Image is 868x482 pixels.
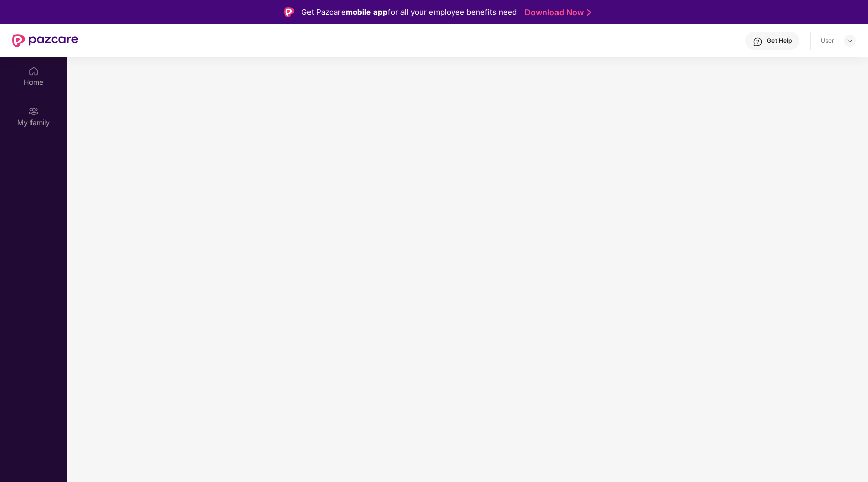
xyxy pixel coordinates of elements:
[284,7,294,17] img: Logo
[587,7,591,18] img: Stroke
[28,106,39,116] img: svg+xml;base64,PHN2ZyB3aWR0aD0iMjAiIGhlaWdodD0iMjAiIHZpZXdCb3g9IjAgMCAyMCAyMCIgZmlsbD0ibm9uZSIgeG...
[524,7,588,18] a: Download Now
[846,37,854,45] img: svg+xml;base64,PHN2ZyBpZD0iRHJvcGRvd24tMzJ4MzIiIHhtbG5zPSJodHRwOi8vd3d3LnczLm9yZy8yMDAwL3N2ZyIgd2...
[821,37,834,45] div: User
[767,37,792,45] div: Get Help
[12,34,78,47] img: New Pazcare Logo
[28,66,39,76] img: svg+xml;base64,PHN2ZyBpZD0iSG9tZSIgeG1sbnM9Imh0dHA6Ly93d3cudzMub3JnLzIwMDAvc3ZnIiB3aWR0aD0iMjAiIG...
[753,37,763,47] img: svg+xml;base64,PHN2ZyBpZD0iSGVscC0zMngzMiIgeG1sbnM9Imh0dHA6Ly93d3cudzMub3JnLzIwMDAvc3ZnIiB3aWR0aD...
[346,7,388,17] strong: mobile app
[301,6,517,18] div: Get Pazcare for all your employee benefits need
